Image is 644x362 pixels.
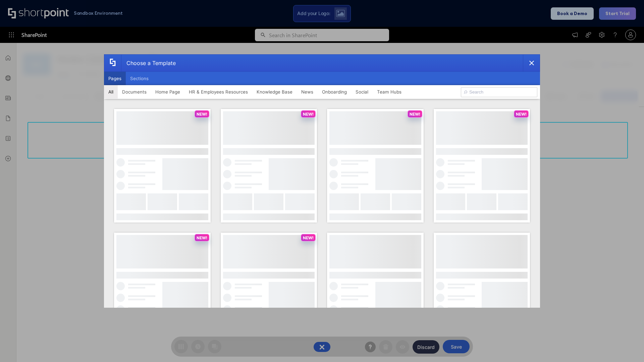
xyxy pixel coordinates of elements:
[197,235,207,240] p: NEW!
[410,112,420,117] p: NEW!
[151,85,184,99] button: Home Page
[197,112,207,117] p: NEW!
[461,87,537,97] input: Search
[303,112,314,117] p: NEW!
[303,235,314,240] p: NEW!
[104,85,118,99] button: All
[252,85,297,99] button: Knowledge Base
[121,55,176,71] div: Choose a Template
[610,330,644,362] iframe: Chat Widget
[126,72,153,85] button: Sections
[104,72,126,85] button: Pages
[516,112,527,117] p: NEW!
[184,85,252,99] button: HR & Employees Resources
[351,85,373,99] button: Social
[118,85,151,99] button: Documents
[104,54,540,308] div: template selector
[297,85,318,99] button: News
[373,85,406,99] button: Team Hubs
[318,85,351,99] button: Onboarding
